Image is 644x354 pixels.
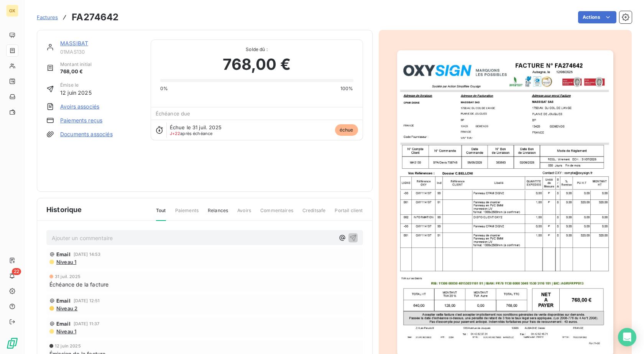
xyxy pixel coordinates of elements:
span: Commentaires [260,207,293,220]
a: MASSIBAT [60,40,88,46]
span: Échue le 31 juil. 2025 [170,124,222,130]
span: Factures [37,14,58,20]
span: Email [56,298,71,304]
span: Historique [46,204,82,215]
span: J+22 [170,131,181,136]
span: Paiements [175,207,199,220]
span: Email [56,321,71,327]
a: Documents associés [60,130,113,138]
span: 22 [12,268,21,275]
span: [DATE] 14:53 [74,252,101,257]
a: Factures [37,13,58,21]
span: 12 juin 2025 [55,344,81,348]
span: 0% [160,85,168,92]
span: Creditsafe [302,207,326,220]
span: Niveau 2 [56,305,77,311]
span: Avoirs [237,207,251,220]
span: échue [335,124,358,136]
h3: FA274642 [72,10,118,24]
a: Paiements reçus [60,117,102,124]
div: Open Intercom Messenger [618,328,636,346]
span: Portail client [335,207,363,220]
a: Avoirs associés [60,103,99,110]
span: Émise le [60,82,92,89]
button: Actions [578,11,616,23]
span: 768,00 € [60,68,92,76]
span: Tout [156,207,166,221]
span: Relances [208,207,228,220]
span: Solde dû : [160,46,353,53]
span: 01MAS130 [60,49,141,55]
span: après échéance [170,131,213,136]
span: Niveau 1 [56,259,76,265]
span: 100% [340,85,353,92]
span: 768,00 € [223,53,290,76]
span: Email [56,251,71,257]
span: Échéance due [156,110,191,117]
span: [DATE] 11:37 [74,321,100,326]
div: OX [6,5,18,17]
span: 12 juin 2025 [60,89,92,97]
span: Montant initial [60,61,92,68]
span: Échéance de la facture [49,280,108,288]
span: [DATE] 12:51 [74,298,100,303]
img: Logo LeanPay [6,337,18,349]
span: 31 juil. 2025 [55,274,80,279]
span: Niveau 1 [56,328,76,334]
